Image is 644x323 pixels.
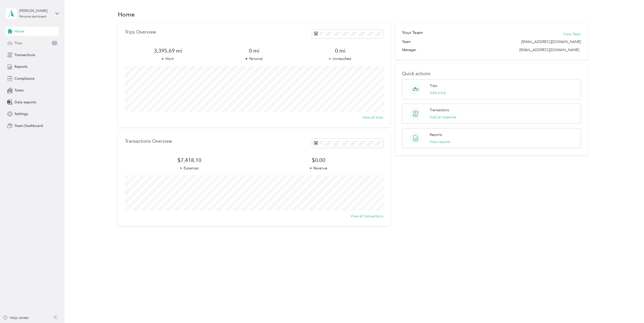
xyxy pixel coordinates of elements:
button: Add an expense [430,115,456,120]
iframe: Everlance-gr Chat Button Frame [616,295,644,323]
p: Trips Overview [125,29,156,35]
h1: Home [118,12,135,17]
span: Compliance [14,76,35,81]
p: Expenses [125,166,254,171]
span: $7,418.10 [125,157,254,164]
span: Taxes [14,88,24,93]
span: Team Dashboard [14,123,43,128]
span: $0.00 [254,157,383,164]
span: Data exports [14,100,36,105]
span: Settings [14,111,28,117]
span: Home [14,29,24,34]
div: Personal dashboard [19,15,46,18]
p: Transactions [430,107,449,113]
span: [EMAIL_ADDRESS][DOMAIN_NAME] [521,39,581,44]
p: Quick actions [402,71,581,76]
span: Team [402,39,411,44]
span: Manager [402,47,416,53]
button: View all transactions [350,214,383,219]
span: 0 mi [211,47,297,54]
p: Revenue [254,166,383,171]
button: View reports [430,139,450,144]
p: Transactions Overview [125,139,172,144]
p: Work [125,56,211,61]
button: View all trips [362,115,383,120]
span: [EMAIL_ADDRESS][DOMAIN_NAME] [519,48,579,52]
p: Trips [430,83,437,88]
h2: Your Team [402,29,423,36]
div: [PERSON_NAME] [19,8,51,13]
button: Add a trip [430,90,446,95]
p: Personal [211,56,297,61]
span: 1 [52,41,57,45]
p: Unclassified [297,56,383,61]
button: Help center [3,315,29,320]
span: 3,395.69 mi [125,47,211,54]
span: Trips [14,40,22,46]
span: Reports [14,64,27,69]
span: 0 mi [297,47,383,54]
button: View Team [563,31,581,37]
span: Transactions [14,52,35,58]
p: Reports [430,132,442,137]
